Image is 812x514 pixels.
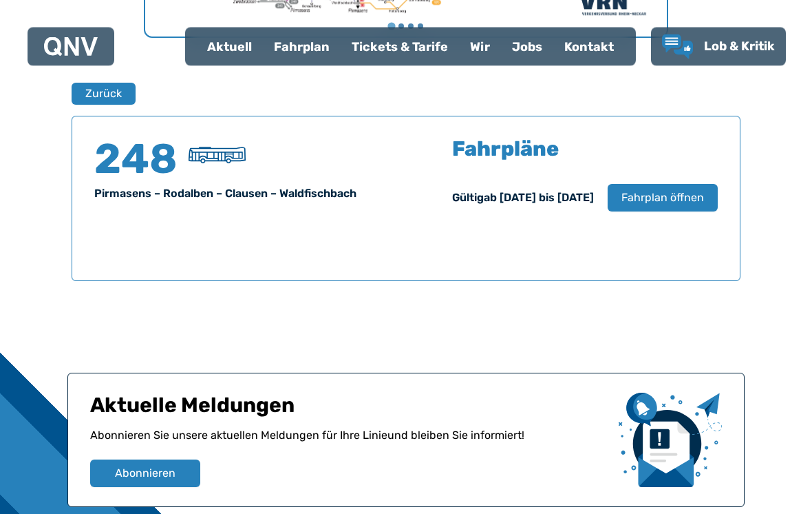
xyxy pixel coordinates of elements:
h5: Fahrpläne [452,139,559,160]
ul: Wählen Sie eine Seite zum Anzeigen [145,22,667,32]
p: Abonnieren Sie unsere aktuellen Meldungen für Ihre Linie und bleiben Sie informiert! [90,428,608,460]
a: QNV Logo [44,33,98,61]
h1: Aktuelle Meldungen [90,393,608,428]
a: Tickets & Tarife [341,29,459,65]
div: Gültig ab [DATE] bis [DATE] [452,190,594,207]
h4: 248 [94,139,177,181]
button: Gehe zu Seite 1 [387,23,395,31]
a: Aktuell [196,29,263,65]
span: Lob & Kritik [704,39,775,54]
button: Fahrplan öffnen [608,185,718,212]
button: Gehe zu Seite 2 [398,24,404,30]
img: newsletter [619,393,722,488]
a: Jobs [501,29,553,65]
button: Abonnieren [90,460,200,488]
a: Lob & Kritik [662,34,775,59]
button: Zurück [72,83,136,105]
a: Fahrplan [263,29,341,65]
a: Kontakt [553,29,625,65]
img: Überlandbus [189,147,246,164]
button: Gehe zu Seite 4 [418,24,423,30]
span: Abonnieren [115,466,175,482]
button: Gehe zu Seite 3 [408,24,414,30]
div: Pirmasens – Rodalben – Clausen – Waldfischbach [94,186,389,203]
a: Zurück [72,83,127,105]
span: Fahrplan öffnen [621,190,704,207]
img: QNV Logo [44,37,98,56]
a: Wir [459,29,501,65]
